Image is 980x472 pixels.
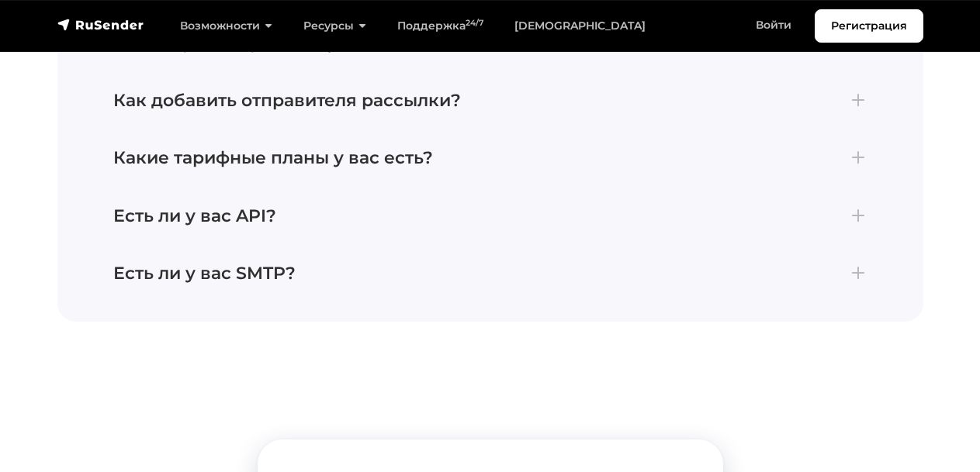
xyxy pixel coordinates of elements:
sup: 24/7 [466,18,483,28]
a: Поддержка24/7 [382,10,499,42]
h4: Как добавить отправителя рассылки? [113,91,867,111]
a: [DEMOGRAPHIC_DATA] [499,10,661,42]
a: Войти [740,9,807,41]
a: Регистрация [815,9,923,43]
a: Возможности [164,10,288,42]
h4: Есть ли у вас SMTP? [113,264,867,284]
a: Ресурсы [288,10,382,42]
img: RuSender [57,17,144,33]
h4: Какие тарифные планы у вас есть? [113,148,867,168]
h4: Есть ли у вас API? [113,206,867,226]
